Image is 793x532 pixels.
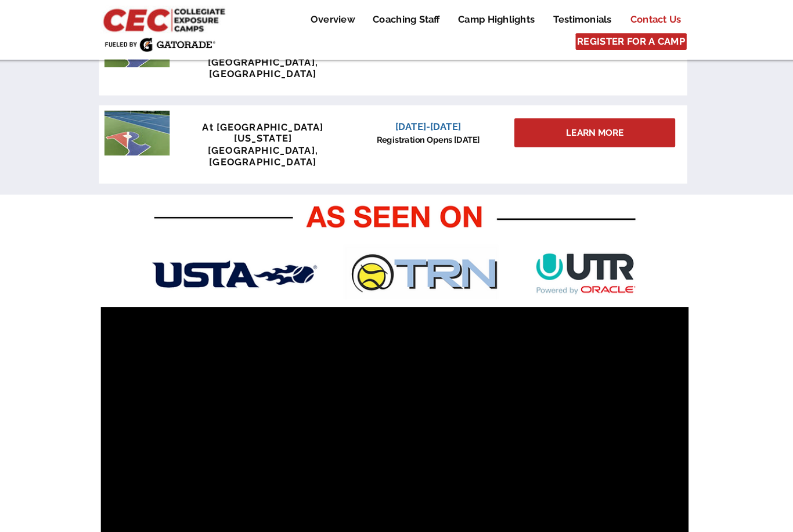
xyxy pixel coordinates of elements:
p: Overview [309,12,363,26]
a: Testimonials [541,12,615,26]
p: Coaching Staff [369,12,446,26]
a: LEARN MORE [512,115,668,143]
span: [DATE]-[DATE] [397,117,460,128]
span: [GEOGRAPHIC_DATA], [GEOGRAPHIC_DATA] [215,140,322,162]
nav: Site [298,12,682,26]
p: Contact Us [618,12,679,26]
span: Registration Opens [DATE] [379,131,479,140]
p: Testimonials [544,12,612,26]
a: Contact Us [615,12,682,26]
p: Camp Highlights [452,12,538,26]
img: As Seen On CEC .png [160,193,633,289]
a: Overview [307,12,366,26]
img: CEC Logo Primary_edited.jpg [112,6,237,32]
span: REGISTER FOR A CAMP [573,34,677,47]
img: penn tennis courts with logo.jpeg [116,107,179,151]
a: Camp Highlights [449,12,540,26]
a: REGISTER FOR A CAMP [571,32,679,49]
span: [GEOGRAPHIC_DATA], [GEOGRAPHIC_DATA] [215,55,322,77]
span: At [GEOGRAPHIC_DATA][US_STATE] [210,118,327,140]
a: Coaching Staff [366,12,448,26]
span: LEARN MORE [562,123,618,135]
img: Fueled by Gatorade.png [116,37,223,50]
